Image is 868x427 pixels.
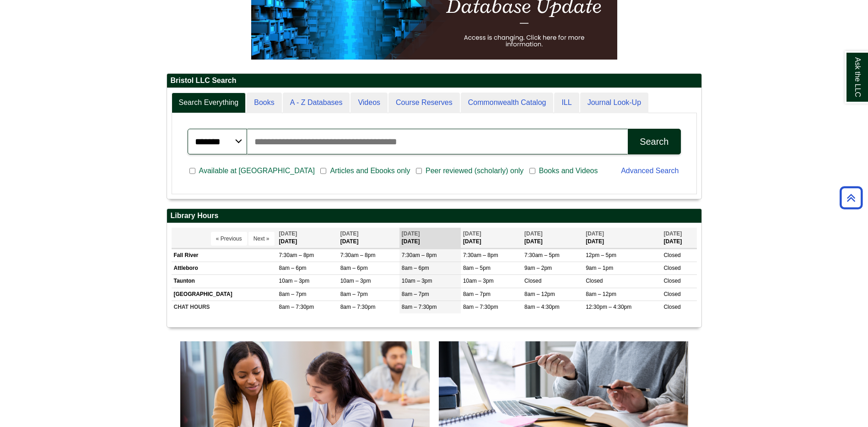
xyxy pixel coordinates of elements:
span: 8am – 12pm [586,291,616,297]
input: Available at [GEOGRAPHIC_DATA] [189,167,195,175]
input: Books and Videos [529,167,535,175]
span: 8am – 7pm [340,291,368,297]
span: Available at [GEOGRAPHIC_DATA] [195,165,318,176]
td: Attleboro [172,262,277,275]
div: Search [640,137,669,147]
span: 8am – 4:30pm [524,304,560,310]
span: [DATE] [402,230,420,237]
td: Fall River [172,249,277,262]
button: Next » [248,232,275,246]
span: [DATE] [340,230,359,237]
th: [DATE] [277,228,338,248]
span: Closed [586,278,603,284]
span: 8am – 12pm [524,291,555,297]
span: 12:30pm – 4:30pm [586,304,631,310]
th: [DATE] [661,228,696,248]
span: 8am – 7:30pm [340,304,376,310]
a: Course Reserves [388,93,460,113]
th: [DATE] [522,228,583,248]
span: 7:30am – 8pm [279,252,314,258]
span: 7:30am – 8pm [463,252,498,258]
span: 10am – 3pm [463,278,494,284]
th: [DATE] [399,228,461,248]
span: 8am – 5pm [463,265,491,271]
span: Closed [663,278,680,284]
span: [DATE] [663,230,682,237]
button: Search [628,129,680,154]
span: Articles and Ebooks only [326,165,414,176]
span: 10am – 3pm [340,278,371,284]
span: Closed [663,304,680,310]
a: A - Z Databases [283,93,350,113]
input: Articles and Ebooks only [320,167,326,175]
span: 8am – 7pm [463,291,491,297]
span: 10am – 3pm [279,278,310,284]
span: 8am – 7pm [279,291,307,297]
input: Peer reviewed (scholarly) only [416,167,422,175]
h2: Bristol LLC Search [167,74,701,88]
span: Closed [524,278,541,284]
span: [DATE] [463,230,481,237]
span: [DATE] [279,230,297,237]
a: Videos [350,93,388,113]
span: 12pm – 5pm [586,252,616,258]
button: « Previous [211,232,247,246]
span: [DATE] [524,230,543,237]
a: Advanced Search [621,167,679,175]
th: [DATE] [583,228,661,248]
span: 8am – 6pm [402,265,429,271]
th: [DATE] [338,228,399,248]
span: 7:30am – 8pm [340,252,376,258]
td: Taunton [172,275,277,288]
span: Peer reviewed (scholarly) only [422,165,527,176]
span: [DATE] [586,230,604,237]
span: Closed [663,252,680,258]
span: 10am – 3pm [402,278,432,284]
a: Search Everything [172,93,246,113]
span: 9am – 1pm [586,265,613,271]
a: ILL [554,93,579,113]
td: CHAT HOURS [172,301,277,313]
span: Closed [663,291,680,297]
span: 8am – 7:30pm [402,304,437,310]
span: Closed [663,265,680,271]
h2: Library Hours [167,209,701,223]
span: 7:30am – 8pm [402,252,437,258]
td: [GEOGRAPHIC_DATA] [172,288,277,301]
a: Books [247,93,281,113]
span: 8am – 7pm [402,291,429,297]
span: 8am – 6pm [340,265,368,271]
span: Books and Videos [535,165,602,176]
a: Journal Look-Up [580,93,648,113]
span: 8am – 6pm [279,265,307,271]
a: Commonwealth Catalog [461,93,554,113]
span: 7:30am – 5pm [524,252,560,258]
span: 9am – 2pm [524,265,552,271]
th: [DATE] [461,228,522,248]
span: 8am – 7:30pm [279,304,314,310]
a: Back to Top [836,192,866,204]
span: 8am – 7:30pm [463,304,498,310]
